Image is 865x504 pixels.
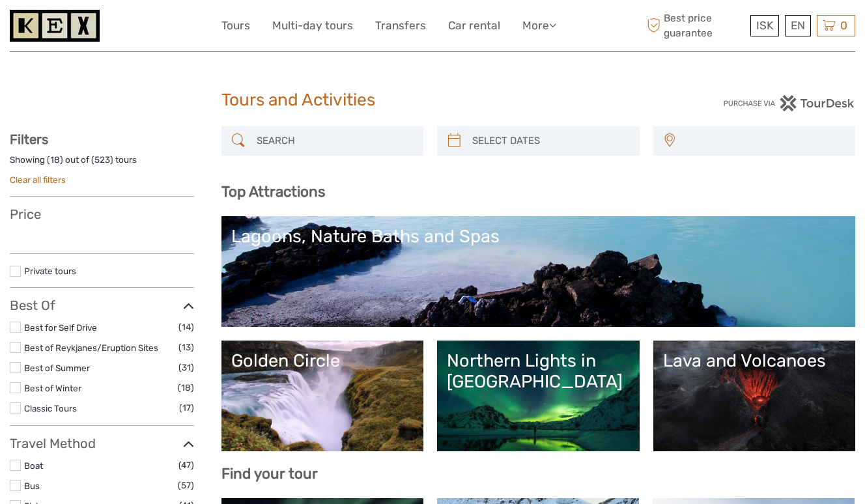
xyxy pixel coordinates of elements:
label: 523 [94,154,110,166]
a: Private tours [24,266,76,276]
a: More [522,16,556,35]
span: 0 [838,19,849,32]
img: PurchaseViaTourDesk.png [723,95,855,111]
span: (57) [178,478,194,493]
h1: Tours and Activities [221,90,644,111]
a: Northern Lights in [GEOGRAPHIC_DATA] [447,350,630,441]
b: Top Attractions [221,183,325,201]
div: Lagoons, Nature Baths and Spas [231,226,846,247]
div: Golden Circle [231,350,414,371]
span: (14) [178,320,194,335]
a: Car rental [448,16,500,35]
b: Find your tour [221,465,318,483]
h3: Price [10,206,194,222]
div: Northern Lights in [GEOGRAPHIC_DATA] [447,350,630,393]
img: 1261-44dab5bb-39f8-40da-b0c2-4d9fce00897c_logo_small.jpg [10,10,100,42]
div: Showing ( ) out of ( ) tours [10,154,194,174]
span: (13) [178,340,194,355]
a: Best of Summer [24,363,90,373]
div: Lava and Volcanoes [663,350,846,371]
input: SEARCH [251,130,418,152]
a: Lava and Volcanoes [663,350,846,441]
div: EN [785,15,811,36]
a: Transfers [375,16,426,35]
a: Best of Winter [24,383,81,393]
span: (47) [178,458,194,473]
label: 18 [50,154,60,166]
a: Boat [24,460,43,471]
a: Clear all filters [10,175,66,185]
a: Tours [221,16,250,35]
strong: Filters [10,132,48,147]
a: Lagoons, Nature Baths and Spas [231,226,846,317]
span: (31) [178,360,194,375]
a: Best for Self Drive [24,322,97,333]
a: Best of Reykjanes/Eruption Sites [24,343,158,353]
input: SELECT DATES [467,130,633,152]
span: Best price guarantee [644,11,748,40]
span: ISK [756,19,773,32]
span: (17) [179,400,194,415]
a: Classic Tours [24,403,77,413]
h3: Best Of [10,298,194,313]
span: (18) [178,380,194,395]
a: Bus [24,481,40,491]
a: Multi-day tours [272,16,353,35]
h3: Travel Method [10,436,194,451]
a: Golden Circle [231,350,414,441]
